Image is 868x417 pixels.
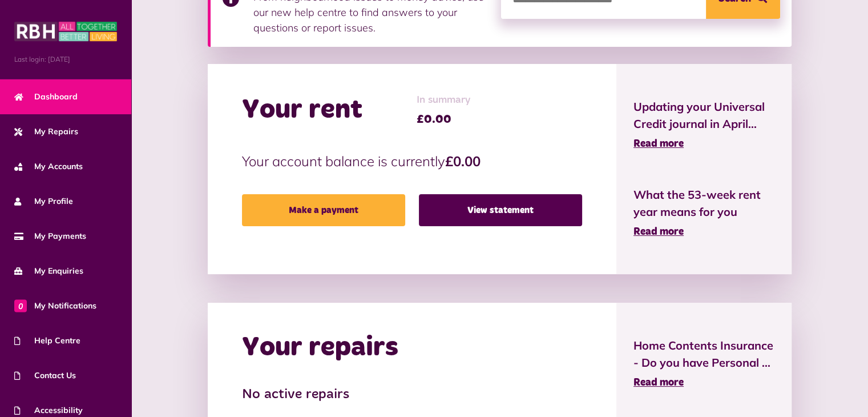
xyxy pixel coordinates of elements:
[14,230,86,242] span: My Payments
[633,337,774,371] span: Home Contents Insurance - Do you have Personal ...
[242,194,405,226] a: Make a payment
[633,98,774,152] a: Updating your Universal Credit journal in April... Read more
[445,153,481,170] strong: £0.00
[417,111,471,128] span: £0.00
[14,195,73,207] span: My Profile
[242,151,582,171] p: Your account balance is currently
[14,161,83,173] span: My Accounts
[242,331,398,364] h2: Your repairs
[419,194,582,226] a: View statement
[417,93,471,108] span: In summary
[14,91,78,103] span: Dashboard
[14,265,83,277] span: My Enquiries
[633,337,774,391] a: Home Contents Insurance - Do you have Personal ... Read more
[633,139,684,149] span: Read more
[633,186,774,240] a: What the 53-week rent year means for you Read more
[14,20,117,43] img: MyRBH
[633,98,774,133] span: Updating your Universal Credit journal in April...
[14,404,83,416] span: Accessibility
[14,126,78,138] span: My Repairs
[14,300,96,312] span: My Notifications
[242,94,362,127] h2: Your rent
[633,378,684,388] span: Read more
[14,335,80,347] span: Help Centre
[14,299,27,312] span: 0
[14,54,117,65] span: Last login: [DATE]
[633,227,684,237] span: Read more
[14,370,76,382] span: Contact Us
[242,387,582,403] h3: No active repairs
[633,186,774,220] span: What the 53-week rent year means for you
